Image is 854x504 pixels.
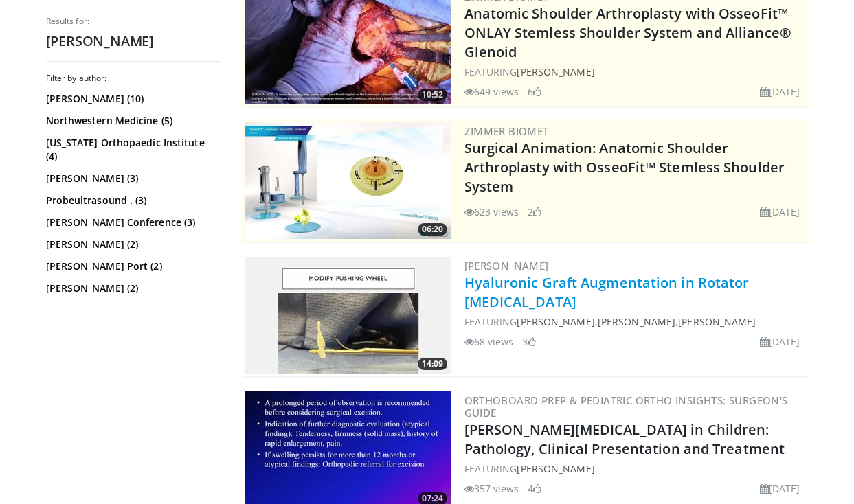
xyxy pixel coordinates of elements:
[245,257,451,374] img: 4ea01b77-b68e-4a04-941e-90b6eaf5b9bb.300x170_q85_crop-smart_upscale.jpg
[46,216,218,229] a: [PERSON_NAME] Conference (3)
[46,73,221,84] h3: Filter by author:
[760,84,800,99] li: [DATE]
[528,84,541,99] li: 6
[464,259,549,273] a: [PERSON_NAME]
[598,315,675,328] a: [PERSON_NAME]
[464,124,549,138] a: Zimmer Biomet
[760,481,800,496] li: [DATE]
[464,420,785,458] a: [PERSON_NAME][MEDICAL_DATA] in Children: Pathology, Clinical Presentation and Treatment
[528,205,541,219] li: 2
[46,194,218,207] a: Probeultrasound . (3)
[46,136,218,163] a: [US_STATE] Orthopaedic Institute (4)
[464,334,514,349] li: 68 views
[46,92,218,106] a: [PERSON_NAME] (10)
[760,334,800,349] li: [DATE]
[46,114,218,128] a: Northwestern Medicine (5)
[418,358,447,370] span: 14:09
[464,461,806,476] div: FEATURING
[517,65,594,78] a: [PERSON_NAME]
[464,65,806,79] div: FEATURING
[245,122,451,239] a: 06:20
[46,238,218,251] a: [PERSON_NAME] (2)
[464,481,519,496] li: 357 views
[245,257,451,374] a: 14:09
[46,32,221,50] h2: [PERSON_NAME]
[517,315,594,328] a: [PERSON_NAME]
[528,481,541,496] li: 4
[464,393,788,420] a: OrthoBoard Prep & Pediatric Ortho Insights: Surgeon's Guide
[418,89,447,101] span: 10:52
[46,282,218,295] a: [PERSON_NAME] (2)
[464,273,750,311] a: Hyaluronic Graft Augmentation in Rotator [MEDICAL_DATA]
[464,139,785,196] a: Surgical Animation: Anatomic Shoulder Arthroplasty with OsseoFit™ Stemless Shoulder System
[522,334,536,349] li: 3
[678,315,756,328] a: [PERSON_NAME]
[464,205,519,219] li: 623 views
[760,205,800,219] li: [DATE]
[46,16,221,27] p: Results for:
[464,84,519,99] li: 649 views
[464,4,791,61] a: Anatomic Shoulder Arthroplasty with OsseoFit™ ONLAY Stemless Shoulder System and Alliance® Glenoid
[464,314,806,329] div: FEATURING , ,
[46,260,218,273] a: [PERSON_NAME] Port (2)
[46,172,218,185] a: [PERSON_NAME] (3)
[517,462,594,475] a: [PERSON_NAME]
[418,223,447,236] span: 06:20
[245,122,451,239] img: 84e7f812-2061-4fff-86f6-cdff29f66ef4.300x170_q85_crop-smart_upscale.jpg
